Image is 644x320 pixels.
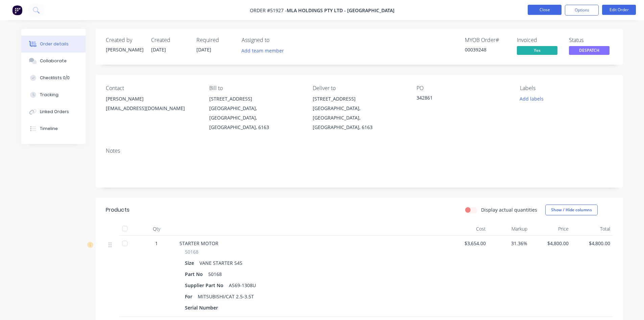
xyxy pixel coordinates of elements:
div: Contact [106,85,198,91]
div: Required [196,37,234,43]
button: Collaborate [21,52,86,69]
div: [STREET_ADDRESS] [313,94,405,104]
span: DESPATCH [569,46,610,55]
div: Serial Number [185,303,221,313]
div: PO [416,85,509,91]
div: Notes [106,148,613,154]
button: Show / Hide columns [545,205,598,215]
div: Total [571,222,613,236]
div: Order details [40,41,69,47]
button: Edit Order [602,5,636,15]
div: [STREET_ADDRESS][GEOGRAPHIC_DATA], [GEOGRAPHIC_DATA], [GEOGRAPHIC_DATA], 6163 [313,94,405,132]
div: MITSUBISHI/CAT 2.5-3.5T [195,292,257,301]
div: 50168 [206,269,224,279]
div: [EMAIL_ADDRESS][DOMAIN_NAME] [106,104,198,113]
div: Part No [185,269,206,279]
div: [STREET_ADDRESS] [209,94,302,104]
span: Order #51927 - [250,7,287,14]
span: [DATE] [151,46,166,53]
div: 00039248 [465,46,509,53]
div: Price [530,222,572,236]
div: Status [569,37,613,43]
span: [DATE] [196,46,211,53]
button: Options [565,5,599,16]
div: Cost [447,222,489,236]
div: Timeline [40,126,58,132]
label: Display actual quantities [481,206,537,213]
button: Tracking [21,86,86,103]
div: Invoiced [517,37,561,43]
div: [STREET_ADDRESS][GEOGRAPHIC_DATA], [GEOGRAPHIC_DATA], [GEOGRAPHIC_DATA], 6163 [209,94,302,132]
button: Checklists 0/0 [21,69,86,86]
div: Created by [106,37,143,43]
div: [PERSON_NAME] [106,94,198,104]
span: 50168 [185,248,198,255]
div: Assigned to [242,37,309,43]
div: Deliver to [313,85,405,91]
button: DESPATCH [569,46,610,56]
div: Bill to [209,85,302,91]
span: 1 [155,240,158,247]
img: Factory [12,5,22,15]
div: Markup [488,222,530,236]
span: $4,800.00 [533,240,569,247]
div: MYOB Order # [465,37,509,43]
span: Yes [517,46,557,55]
span: $3,654.00 [450,240,486,247]
button: Add team member [238,46,287,55]
span: $4,800.00 [574,240,610,247]
div: Linked Orders [40,109,69,115]
button: Add labels [516,94,547,103]
div: [GEOGRAPHIC_DATA], [GEOGRAPHIC_DATA], [GEOGRAPHIC_DATA], 6163 [209,104,302,132]
div: For [185,292,195,301]
span: MLA HOLDINGS PTY LTD - [GEOGRAPHIC_DATA] [287,7,395,14]
span: STARTER MOTOR [180,240,218,247]
div: Products [106,206,129,214]
div: AS69-1308U [226,280,259,290]
div: [PERSON_NAME] [106,46,143,53]
button: Linked Orders [21,103,86,120]
button: Order details [21,36,86,52]
button: Add team member [242,46,288,55]
div: Supplier Part No [185,280,226,290]
button: Close [528,5,562,15]
div: Created [151,37,188,43]
div: Tracking [40,92,58,98]
div: Size [185,258,197,268]
span: 31.36% [491,240,527,247]
div: VANE STARTER S4S [197,258,245,268]
div: 342861 [416,94,501,104]
div: [PERSON_NAME][EMAIL_ADDRESS][DOMAIN_NAME] [106,94,198,116]
div: [GEOGRAPHIC_DATA], [GEOGRAPHIC_DATA], [GEOGRAPHIC_DATA], 6163 [313,104,405,132]
div: Collaborate [40,58,67,64]
div: Qty [136,222,177,236]
div: Checklists 0/0 [40,75,70,81]
div: Labels [520,85,613,91]
button: Timeline [21,120,86,137]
